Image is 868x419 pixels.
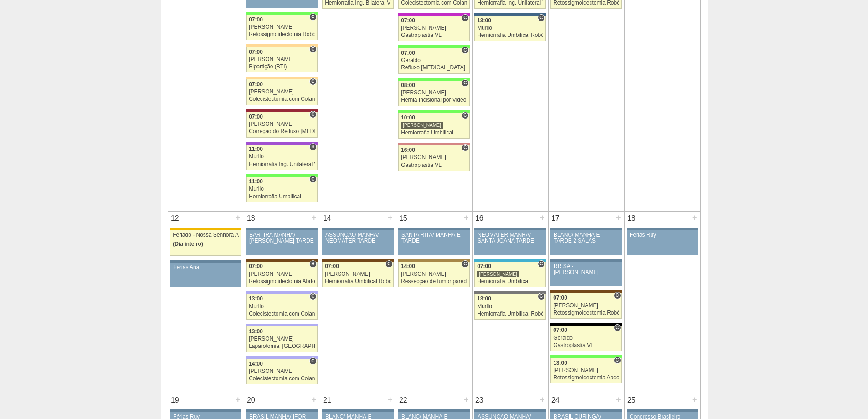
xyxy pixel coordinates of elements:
div: 15 [396,212,411,225]
div: Férias Ruy [630,232,695,238]
div: Murilo [249,154,315,160]
div: Key: Christóvão da Gama [246,356,317,359]
a: C 07:00 [PERSON_NAME] Retossigmoidectomia Robótica [550,293,621,319]
span: 08:00 [401,82,415,88]
a: C 07:00 [PERSON_NAME] Gastroplastia VL [398,16,469,41]
div: Key: Blanc [550,323,621,326]
div: Key: São Luiz - Jabaquara [474,13,545,16]
span: 10:00 [401,114,415,121]
a: C 07:00 [PERSON_NAME] Bipartição (BTI) [246,47,317,72]
div: [PERSON_NAME] [249,336,315,342]
div: Herniorrafia Umbilical [401,130,467,136]
div: + [310,393,318,405]
div: Key: Brasil [398,45,469,48]
a: NEOMATER MANHÃ/ SANTA JOANA TARDE [474,230,545,255]
span: 07:00 [249,263,263,269]
span: 07:00 [553,295,567,301]
div: + [234,212,242,223]
span: Consultório [309,13,316,21]
div: 17 [549,212,563,225]
a: SANTA RITA/ MANHÃ E TARDE [398,230,469,255]
div: Murilo [249,304,315,310]
span: Consultório [385,260,392,268]
div: Herniorrafia Umbilical [477,279,543,285]
div: 24 [549,393,563,407]
div: 12 [168,212,182,225]
div: [PERSON_NAME] [249,271,315,277]
div: Key: Aviso [550,228,621,230]
div: Key: Aviso [322,228,393,230]
span: Consultório [462,260,468,268]
a: Feriado - Nossa Senhora Aparecida (Dia inteiro) [170,230,241,256]
div: Key: Santa Joana [322,259,393,262]
div: Key: Aviso [550,409,621,412]
div: Key: Aviso [322,409,393,412]
div: [PERSON_NAME] [249,24,315,30]
div: 13 [244,212,258,225]
div: Key: Christóvão da Gama [246,324,317,326]
div: 14 [320,212,334,225]
div: Key: Aviso [474,228,545,230]
div: + [310,212,318,223]
div: Key: Christóvão da Gama [246,291,317,294]
a: BARTIRA MANHÃ/ [PERSON_NAME] TARDE [246,230,317,255]
span: 07:00 [553,327,567,333]
span: Consultório [462,47,468,54]
div: RR SA - [PERSON_NAME] [554,264,619,275]
span: Consultório [309,111,316,118]
span: 13:00 [477,17,491,24]
div: Key: Aviso [627,409,698,412]
div: Retossigmoidectomia Robótica [249,31,315,37]
div: Herniorrafia Umbilical [249,194,315,200]
a: Ferias Ana [170,263,241,287]
div: Gastroplastia VL [401,32,467,38]
div: 22 [396,393,411,407]
div: Key: Neomater [474,259,545,262]
span: 07:00 [249,16,263,23]
div: 18 [625,212,639,225]
span: 07:00 [325,263,339,269]
div: Key: Bartira [246,77,317,79]
div: + [615,212,622,223]
div: Key: Aviso [398,228,469,230]
div: Colecistectomia com Colangiografia VL [249,311,315,317]
a: RR SA - [PERSON_NAME] [550,262,621,286]
div: + [234,393,242,405]
a: H 07:00 [PERSON_NAME] Retossigmoidectomia Abdominal VL [246,262,317,287]
div: + [462,393,470,405]
span: 07:00 [401,50,415,56]
div: + [386,212,394,223]
a: 13:00 [PERSON_NAME] Laparotomia, [GEOGRAPHIC_DATA], Drenagem, Bridas VL [246,326,317,352]
div: Colecistectomia com Colangiografia VL [249,376,315,382]
div: Key: Aviso [398,409,469,412]
span: 07:00 [401,17,415,24]
span: Consultório [614,292,621,299]
div: + [615,393,622,405]
span: Consultório [309,357,316,365]
div: Key: Brasil [550,355,621,358]
a: C 11:00 Murilo Herniorrafia Umbilical [246,177,317,202]
div: Herniorrafia Umbilical Robótica [325,279,391,285]
span: 13:00 [249,295,263,302]
div: Key: Aviso [246,409,317,412]
a: C 07:00 [PERSON_NAME] Correção do Refluxo [MEDICAL_DATA] esofágico Robótico [246,112,317,138]
span: 07:00 [249,114,263,120]
div: Key: Brasil [398,78,469,81]
span: Consultório [538,293,544,300]
span: 07:00 [249,81,263,88]
div: Geraldo [553,335,619,341]
div: [PERSON_NAME] [325,271,391,277]
div: Murilo [477,304,543,310]
span: Hospital [309,260,316,268]
span: 07:00 [249,49,263,55]
a: C 07:00 [PERSON_NAME] Herniorrafia Umbilical Robótica [322,262,393,287]
div: Herniorrafia Umbilical Robótica [477,32,543,38]
div: Herniorrafia Umbilical Robótica [477,311,543,317]
div: BLANC/ MANHÃ E TARDE 2 SALAS [554,232,619,244]
span: Consultório [462,112,468,119]
div: [PERSON_NAME] [249,89,315,95]
div: Key: Santa Catarina [474,291,545,294]
a: C 13:00 Murilo Colecistectomia com Colangiografia VL [246,294,317,320]
div: Ferias Ana [173,264,238,270]
div: Key: Sírio Libanês [246,109,317,112]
